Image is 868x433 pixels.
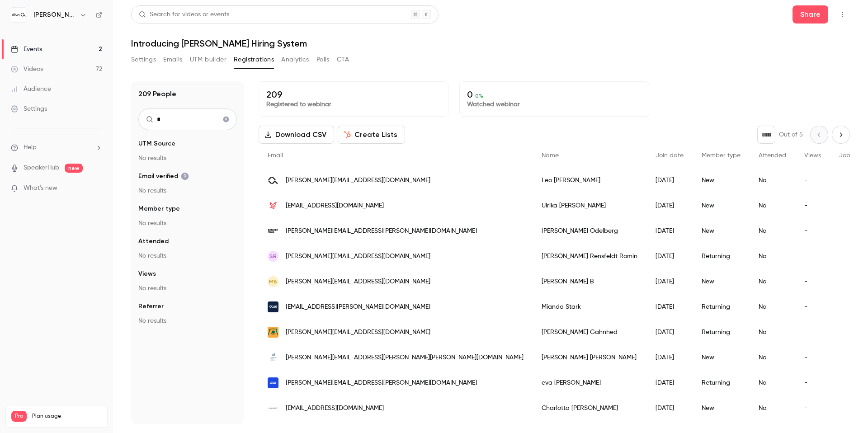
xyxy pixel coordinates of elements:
span: [PERSON_NAME][EMAIL_ADDRESS][PERSON_NAME][PERSON_NAME][DOMAIN_NAME] [286,353,524,362]
li: help-dropdown-opener [11,143,102,152]
div: Returning [693,294,750,320]
div: [DATE] [646,269,693,294]
div: - [795,218,830,244]
div: - [795,269,830,294]
button: Settings [131,52,156,67]
div: Search for videos or events [139,10,229,19]
span: Email verified [138,172,189,181]
button: CTA [337,52,349,67]
img: falcksverige.se [268,200,278,211]
img: ssab.com [268,301,278,312]
div: Settings [11,104,47,113]
div: Returning [693,320,750,345]
div: eva [PERSON_NAME] [533,370,646,395]
p: 209 [266,89,441,100]
span: SR [269,252,277,260]
p: No results [138,251,237,260]
span: Pro [11,411,27,422]
div: [PERSON_NAME] B [533,269,646,294]
span: [EMAIL_ADDRESS][DOMAIN_NAME] [286,201,384,211]
span: [PERSON_NAME][EMAIL_ADDRESS][DOMAIN_NAME] [286,176,430,185]
div: - [795,244,830,269]
div: [DATE] [646,345,693,370]
div: - [795,345,830,370]
span: new [65,164,83,173]
button: Create Lists [338,126,405,144]
button: Share [793,5,828,24]
span: MB [269,278,277,286]
p: No results [138,154,237,163]
div: Mianda Stark [533,294,646,320]
div: [PERSON_NAME] Rensfeldt Romin [533,244,646,269]
div: [DATE] [646,218,693,244]
div: No [750,218,795,244]
h1: Introducing [PERSON_NAME] Hiring System [131,38,850,49]
span: What's new [24,184,57,193]
div: New [693,218,750,244]
span: Join date [656,152,684,159]
div: Videos [11,65,43,74]
p: No results [138,316,237,325]
p: Registered to webinar [266,100,441,109]
p: No results [138,284,237,293]
div: Ulrika [PERSON_NAME] [533,193,646,218]
img: Alva Labs [11,8,26,22]
div: New [693,269,750,294]
span: Plan usage [32,413,102,420]
div: [PERSON_NAME] Gahnhed [533,320,646,345]
span: [PERSON_NAME][EMAIL_ADDRESS][DOMAIN_NAME] [286,252,430,261]
img: bonniernews.se [268,226,278,236]
section: facet-groups [138,139,237,325]
button: Registrations [234,52,274,67]
span: Views [804,152,821,159]
div: [DATE] [646,244,693,269]
img: alvalabs.io [268,175,278,186]
span: [EMAIL_ADDRESS][PERSON_NAME][DOMAIN_NAME] [286,302,430,312]
span: [EMAIL_ADDRESS][DOMAIN_NAME] [286,404,384,413]
p: No results [138,219,237,228]
button: Next page [832,126,850,144]
p: No results [138,186,237,195]
span: [PERSON_NAME][EMAIL_ADDRESS][PERSON_NAME][DOMAIN_NAME] [286,226,477,236]
div: Returning [693,370,750,395]
button: Download CSV [259,126,334,144]
button: Analytics [281,52,309,67]
span: Email [268,152,283,159]
span: Views [138,269,156,278]
button: UTM builder [190,52,226,67]
div: No [750,395,795,421]
div: [DATE] [646,395,693,421]
span: Attended [138,237,169,246]
div: New [693,193,750,218]
span: [PERSON_NAME][EMAIL_ADDRESS][PERSON_NAME][DOMAIN_NAME] [286,378,477,388]
div: No [750,269,795,294]
span: Member type [138,204,180,213]
div: - [795,193,830,218]
img: omnistaff.se [268,403,278,414]
div: [PERSON_NAME] [PERSON_NAME] [533,345,646,370]
div: Charlotta [PERSON_NAME] [533,395,646,421]
div: Events [11,45,42,54]
div: No [750,370,795,395]
button: Emails [163,52,182,67]
h1: 209 People [138,89,176,99]
img: preem.se [268,327,278,338]
div: Audience [11,85,51,94]
span: Job title [839,152,863,159]
div: - [795,294,830,320]
a: SpeakerHub [24,163,59,173]
span: [PERSON_NAME][EMAIL_ADDRESS][DOMAIN_NAME] [286,328,430,337]
div: [PERSON_NAME] Odelberg [533,218,646,244]
span: Member type [702,152,741,159]
p: 0 [467,89,642,100]
div: - [795,320,830,345]
div: [DATE] [646,320,693,345]
h6: [PERSON_NAME] Labs [33,10,76,19]
p: Watched webinar [467,100,642,109]
div: No [750,193,795,218]
div: [DATE] [646,294,693,320]
div: No [750,244,795,269]
div: Leo [PERSON_NAME] [533,168,646,193]
button: Clear search [219,112,233,127]
span: UTM Source [138,139,175,148]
